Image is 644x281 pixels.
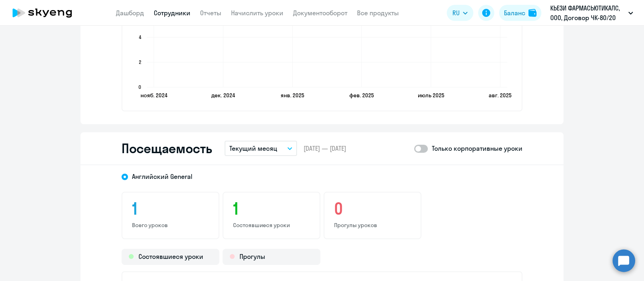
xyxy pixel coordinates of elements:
h2: Посещаемость [122,140,212,156]
button: Текущий месяц [225,141,297,156]
p: КЬЕЗИ ФАРМАСЬЮТИКАЛС, ООО, Договор ЧК-80/20 [550,3,625,23]
p: Текущий месяц [229,144,277,153]
div: Баланс [504,8,525,18]
img: balance [528,9,537,17]
text: фев. 2025 [349,92,374,99]
text: янв. 2025 [281,92,304,99]
text: 0 [138,84,141,90]
button: КЬЕЗИ ФАРМАСЬЮТИКАЛС, ООО, Договор ЧК-80/20 [546,3,637,23]
a: Начислить уроки [231,9,283,17]
text: нояб. 2024 [140,92,167,99]
a: Дашборд [116,9,144,17]
div: Прогулы [223,249,320,265]
span: RU [452,8,460,18]
h3: 1 [132,199,209,218]
p: Прогулы уроков [334,222,411,229]
text: авг. 2025 [489,92,512,99]
a: Сотрудники [154,9,190,17]
a: Все продукты [357,9,399,17]
p: Только корпоративные уроки [432,144,522,153]
div: Состоявшиеся уроки [122,249,219,265]
button: RU [447,5,473,21]
text: 2 [139,59,141,65]
h3: 0 [334,199,411,218]
button: Балансbalance [499,5,541,21]
p: Всего уроков [132,222,209,229]
text: июль 2025 [418,92,444,99]
text: 4 [139,34,141,40]
a: Отчеты [200,9,221,17]
span: [DATE] — [DATE] [303,144,346,153]
p: Состоявшиеся уроки [233,222,310,229]
a: Документооборот [293,9,347,17]
text: дек. 2024 [211,92,235,99]
h3: 1 [233,199,310,218]
span: Английский General [132,172,192,181]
